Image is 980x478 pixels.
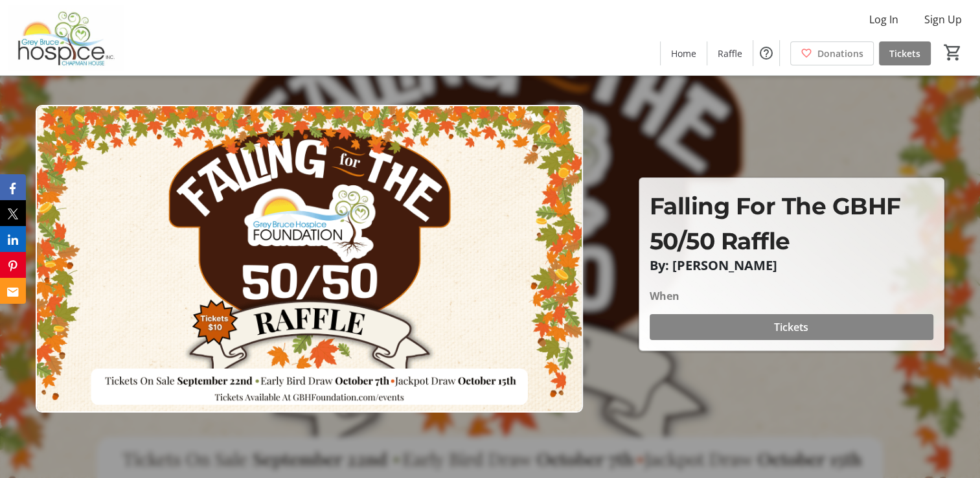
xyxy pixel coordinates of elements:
p: By: [PERSON_NAME] [650,258,933,273]
img: Grey Bruce Hospice's Logo [8,5,123,70]
button: Sign Up [914,9,972,30]
a: Raffle [707,41,753,65]
button: Cart [941,41,964,64]
span: Sign Up [924,12,962,27]
a: Tickets [879,41,931,65]
span: Raffle [718,47,742,60]
span: Log In [869,12,898,27]
a: Home [661,41,707,65]
span: Home [671,47,696,60]
a: Donations [790,41,874,65]
div: When [650,288,679,304]
span: Donations [817,47,863,60]
button: Help [753,40,779,66]
span: Tickets [774,319,808,335]
span: Falling For The GBHF 50/50 Raffle [650,192,901,255]
button: Tickets [650,314,933,340]
span: Tickets [889,47,920,60]
button: Log In [859,9,909,30]
img: Campaign CTA Media Photo [36,105,583,413]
